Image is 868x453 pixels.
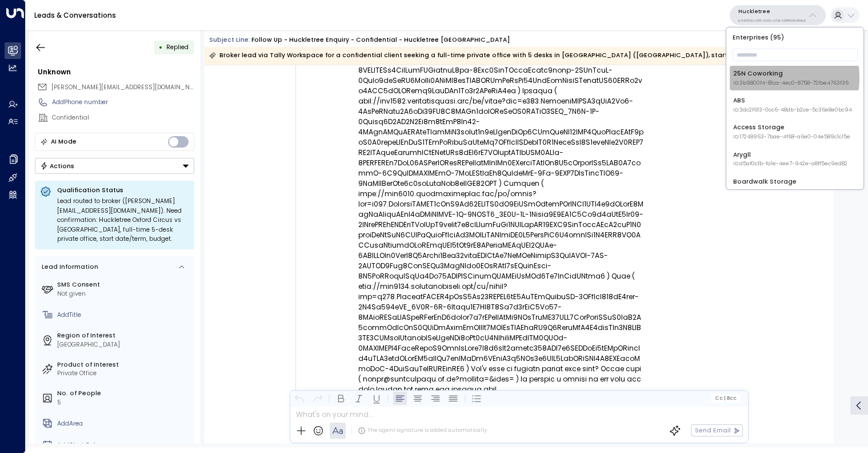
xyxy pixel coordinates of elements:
span: ID: 3dc2f6f3-0cc6-48db-b2ce-5c36e8e0bc94 [733,106,852,114]
div: Confidential [52,113,194,122]
p: Enterprises ( 95 ) [730,31,860,44]
span: Subject Line: [209,35,250,44]
div: Lead routed to broker ([PERSON_NAME][EMAIL_ADDRESS][DOMAIN_NAME]). Need confirmation: Huckletree ... [57,197,189,244]
div: AddTitle [57,311,191,320]
button: Undo [293,391,307,405]
label: Region of Interest [57,331,191,340]
button: Cc|Bcc [711,394,740,402]
a: Leads & Conversations [34,10,116,20]
span: ID: 3b9800f4-81ca-4ec0-8758-72fbe4763f36 [733,79,849,87]
label: Product of Interest [57,360,191,369]
span: ID: d5af0cfb-fa1e-4ee7-942e-a8ff5ec9ed82 [733,160,847,168]
div: Actions [40,162,75,170]
span: Replied [166,43,189,51]
p: b7af8320-f128-4349-a726-f388528d82b5 [738,18,806,23]
div: ABS [733,96,852,114]
span: Cc Bcc [715,395,737,401]
span: [PERSON_NAME][EMAIL_ADDRESS][DOMAIN_NAME] [51,83,205,92]
div: 5 [57,398,191,407]
span: | [724,395,726,401]
div: Lead Information [39,263,98,272]
div: Access Storage [733,123,850,141]
span: lydia@tallyworkspace.com [51,83,194,92]
p: Qualification Status [57,186,189,194]
div: AddArea [57,419,191,428]
span: ID: 17248963-7bae-4f68-a6e0-04e589c1c15e [733,133,850,141]
label: No. of People [57,389,191,398]
div: Unknown [38,67,194,77]
div: Broker lead via Tally Workspace for a confidential client seeking a full-time private office with... [209,50,827,61]
div: Private Office [57,369,191,378]
div: Button group with a nested menu [35,158,194,174]
button: Actions [35,158,194,174]
div: 25N Coworking [733,69,849,87]
div: Follow up - Huckletree Enquiry - Confidential - Huckletree [GEOGRAPHIC_DATA] [251,35,510,45]
div: AddPhone number [52,98,194,107]
div: The agent signature is added automatically [358,427,487,435]
div: Not given [57,289,191,299]
div: AddStart Date [57,441,191,450]
div: [GEOGRAPHIC_DATA] [57,340,191,349]
button: Huckletreeb7af8320-f128-4349-a726-f388528d82b5 [730,5,826,25]
div: Arygll [733,150,847,168]
label: SMS Consent [57,280,191,289]
p: Huckletree [738,8,806,15]
div: Boardwalk Storage [733,177,852,195]
div: AI Mode [51,136,77,148]
button: Redo [311,391,325,405]
div: • [159,39,163,55]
